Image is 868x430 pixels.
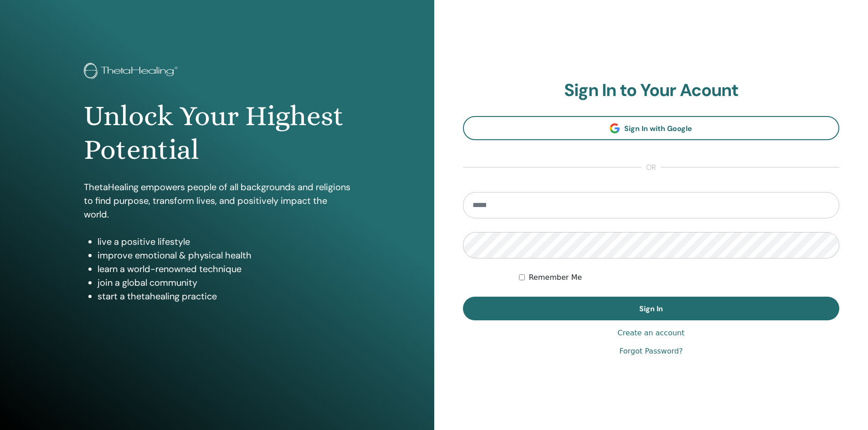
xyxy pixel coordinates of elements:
[624,124,692,133] span: Sign In with Google
[463,80,840,101] h2: Sign In to Your Acount
[519,272,839,283] div: Keep me authenticated indefinitely or until I manually logout
[98,248,350,262] li: improve emotional & physical health
[642,162,661,173] span: or
[463,297,840,320] button: Sign In
[84,180,350,221] p: ThetaHealing empowers people of all backgrounds and religions to find purpose, transform lives, a...
[529,272,582,283] label: Remember Me
[619,346,683,357] a: Forgot Password?
[463,116,840,140] a: Sign In with Google
[84,99,350,167] h1: Unlock Your Highest Potential
[98,262,350,276] li: learn a world-renowned technique
[98,289,350,303] li: start a thetahealing practice
[617,328,684,339] a: Create an account
[98,276,350,289] li: join a global community
[639,304,663,314] span: Sign In
[98,235,350,248] li: live a positive lifestyle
